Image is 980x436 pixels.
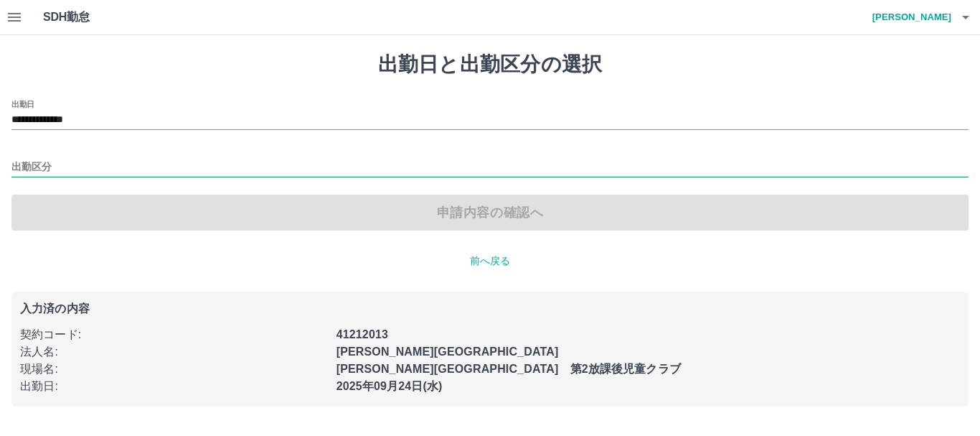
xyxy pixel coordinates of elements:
p: 法人名 : [20,343,328,361]
p: 現場名 : [20,361,328,378]
b: 2025年09月24日(水) [336,380,443,392]
p: 前へ戻る [11,254,969,269]
label: 出勤日 [11,98,34,109]
p: 出勤日 : [20,378,328,395]
p: 契約コード : [20,326,328,343]
p: 入力済の内容 [20,303,960,315]
b: 41212013 [336,328,388,340]
h1: 出勤日と出勤区分の選択 [11,52,969,77]
b: [PERSON_NAME][GEOGRAPHIC_DATA] [336,345,559,358]
b: [PERSON_NAME][GEOGRAPHIC_DATA] 第2放課後児童クラブ [336,363,681,375]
